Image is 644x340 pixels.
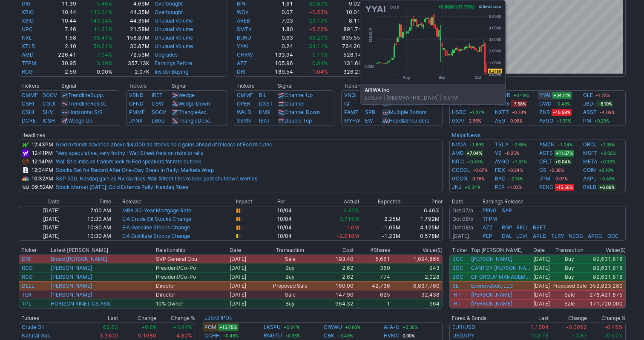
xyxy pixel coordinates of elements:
a: POM [204,323,216,331]
a: HORIZON KINETICS ASS [51,300,110,307]
span: 7.04% [97,51,112,58]
a: GMMF [22,92,38,98]
span: 0.84% [312,60,328,66]
span: -1.03% [506,184,523,191]
a: XTLB [22,43,35,49]
a: SMTK [237,26,252,32]
span: 44.21% [93,26,112,32]
a: CANTOR [PERSON_NAME] [471,265,531,271]
a: Oct 08/a [452,224,473,231]
a: [PERSON_NAME] [51,265,92,271]
a: Stock Market [DATE]: Gold Extends Rally; Nasdaq Rises [56,184,188,190]
a: RNGTU [264,331,282,340]
a: BIL [259,92,267,98]
a: Oct 07/a [452,207,473,214]
span: +7.04% [466,150,483,157]
a: DELL [22,283,34,289]
a: GOOGL [452,166,470,174]
a: IQI [344,100,351,107]
a: LEVI [516,233,527,239]
a: Wedge [178,92,195,98]
span: -0.24% [507,167,524,174]
th: Impact [236,197,277,206]
a: S&P 500, Nasdaq gain as Nvidia rises, Wall Street tries to look past shutdown worries [56,175,257,182]
a: Insider Buying [155,69,188,75]
span: +0.48% [553,100,572,107]
span: -4.05% [598,109,616,116]
th: Signal [277,82,335,90]
span: +1.69% [468,141,486,148]
a: IHT [452,291,461,298]
a: BE [452,283,459,289]
span: Desc. [198,117,211,124]
div: Leisure | [GEOGRAPHIC_DATA] | 3.51M [360,84,505,104]
img: chart.ashx [364,4,502,80]
td: 10.44 [47,8,77,17]
span: 143.24% [90,9,112,15]
td: 0.63 [264,34,293,42]
td: 105.96 [264,59,293,68]
span: +0.30% [599,158,617,165]
span: -45.59% [552,109,572,116]
b: Major News [452,132,480,138]
span: +1.37% [555,117,572,124]
a: 'Very speculative, very frothy': Wall Street frets on risks to rally [56,150,204,156]
a: [PERSON_NAME] [471,300,512,307]
span: 143.24% [90,17,112,24]
td: 0.24 [264,42,293,51]
td: 8.11M [328,17,365,25]
a: Channel Down [285,109,320,115]
a: Double Top [285,117,312,124]
a: Unusual Volume [155,26,193,32]
td: 12:14PM [30,157,55,166]
a: RCG [22,265,33,271]
a: ZNB [539,108,550,117]
a: GIG [22,0,31,7]
span: 5.46% [97,0,112,7]
a: MSFT [583,149,598,157]
a: Earnings Before [155,60,192,66]
td: 0.00% [77,68,113,77]
a: PM [583,117,591,125]
a: AVGO [539,117,553,125]
td: 1.58 [47,34,77,42]
span: -0.07% [552,175,569,182]
b: Latest IPOs [204,314,232,321]
span: +0.48% [598,175,616,182]
a: KMX [259,109,270,115]
span: -15.56% [555,184,574,191]
a: APLD [533,233,546,239]
span: -0.76% [469,175,486,182]
span: +6.86% [598,184,616,191]
a: JPM [539,174,550,183]
b: AiRWA Inc [365,86,501,94]
td: 7.03 [264,17,293,25]
a: GXAI [452,117,464,125]
a: Wall St climbs as traders look to Fed speakers for rate outlook [56,158,201,165]
span: -0.67% [472,167,489,174]
a: PEP [483,233,492,239]
span: -0.53% [310,9,328,15]
a: CBK [324,331,334,340]
a: [PERSON_NAME] [471,291,512,298]
a: TrendlineSupp. [68,92,104,98]
th: Tickers [19,82,61,90]
a: JBDI [583,100,595,108]
td: 326.23K [328,68,365,77]
a: COIN [583,166,596,174]
a: MBA 30-Year Mortgage Rate [122,207,191,214]
span: +1.24% [556,141,574,148]
a: PMMF [129,109,145,115]
span: +0.18% [507,175,524,182]
a: YYAI [237,43,248,49]
a: SHV [43,109,53,115]
th: Tickers [341,82,381,90]
a: TER [22,291,32,298]
td: 44.35M [113,17,150,25]
a: [PERSON_NAME] [51,283,92,289]
a: BAC [495,174,506,183]
a: CCHH [204,331,220,340]
span: 68.41% [93,34,112,41]
a: Wedge Down [178,100,210,107]
a: ICSH [43,117,55,124]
